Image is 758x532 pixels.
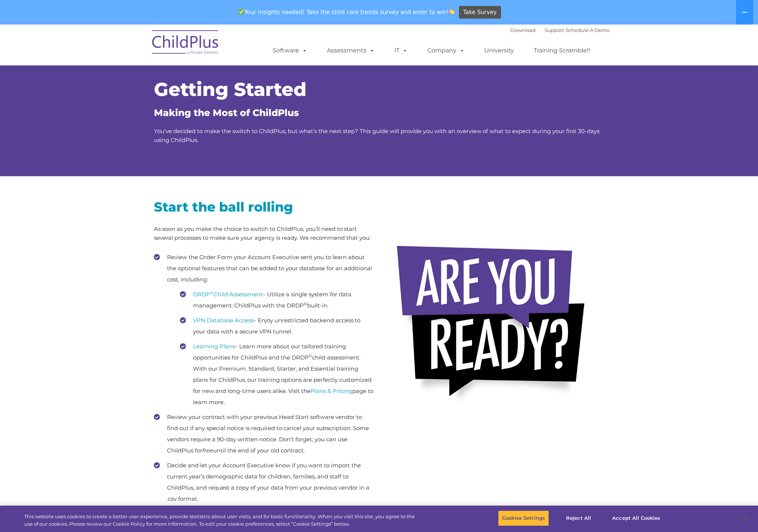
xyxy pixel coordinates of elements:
em: free [202,447,213,454]
h2: Start the ball rolling [154,199,373,215]
span: You’ve decided to make the switch to ChildPlus, but what’s the next step? This guide will provide... [154,128,600,144]
li: Review the Order Form your Account Executive sent you to learn about the optional features that c... [154,252,373,408]
div: This website uses cookies to create a better user experience, provide statistics about user visit... [24,513,417,528]
span: Making the Most of ChildPlus [154,107,299,118]
a: Learning Plans [193,343,235,350]
span: Take Survey [463,6,497,19]
a: Support [545,27,564,33]
li: Review your contract with your previous Head Start software vendor to find out if any special not... [154,412,373,456]
button: Cookies Settings [498,510,549,526]
li: – Utilize a single system for data management: ChildPlus with the DRDP built-in. [180,289,373,311]
a: Plans & Pricing [311,387,352,394]
p: As soon as you make the choice to switch to ChildPlus, you’ll need to start several processes to ... [154,225,373,242]
font: | [510,27,610,33]
sup: © [210,290,213,295]
img: 👏 [449,9,455,14]
img: ChildPlus by Procare Solutions [148,25,223,62]
span: Getting Started [154,78,306,101]
a: Assessments [319,43,382,58]
sup: © [304,301,307,306]
li: – Learn more about our tailored training opportunities for ChildPlus and the DRDP child assessmen... [180,341,373,408]
img: ✅ [238,9,244,14]
span: Your insights needed! Take the child care trends survey and enter to win! [235,5,458,19]
button: Reject All [555,510,602,526]
a: Company [420,43,472,58]
a: Take Survey [459,6,501,19]
a: DRDP©Child Assessment [193,291,263,298]
a: IT [387,43,415,58]
a: Software [265,43,315,58]
sup: © [309,353,312,358]
li: Decide and let your Account Executive know if you want to import the current year’s demographic d... [154,460,373,504]
img: areyouready [390,236,598,412]
a: Schedule A Demo [566,27,610,33]
a: University [477,43,521,58]
a: Training Scramble!! [526,43,597,58]
button: Accept All Cookies [608,510,664,526]
li: – Enjoy unrestricted backend access to your data with a secure VPN tunnel. [180,315,373,337]
a: Download [510,27,536,33]
a: VPN Database Access [193,317,253,324]
button: Close [738,510,754,526]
